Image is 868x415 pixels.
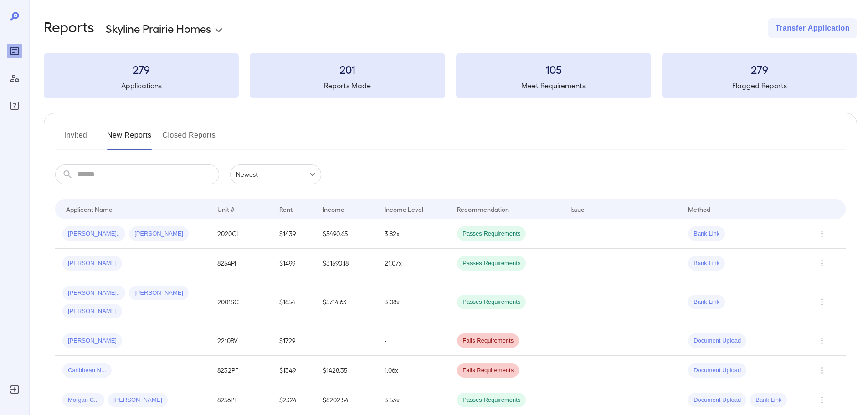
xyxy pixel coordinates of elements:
h3: 105 [456,62,651,77]
span: Document Upload [688,396,746,405]
h2: Reports [44,18,94,38]
td: 2001SC [210,278,272,326]
td: 8254PF [210,249,272,278]
span: [PERSON_NAME].. [62,289,125,297]
button: Invited [55,128,96,150]
span: Fails Requirements [457,337,519,345]
button: Closed Reports [163,128,216,150]
span: Bank Link [750,396,787,405]
span: [PERSON_NAME] [62,259,122,268]
button: Row Actions [815,363,829,378]
button: New Reports [107,128,152,150]
h3: 279 [44,62,239,77]
td: 2210BV [210,326,272,356]
td: - [377,326,450,356]
div: Method [688,204,710,215]
div: Log Out [7,382,22,397]
span: Passes Requirements [457,230,526,238]
td: $5490.65 [315,219,377,249]
button: Row Actions [815,295,829,309]
td: $1729 [272,326,315,356]
div: Issue [570,204,585,215]
td: $1439 [272,219,315,249]
summary: 279Applications201Reports Made105Meet Requirements279Flagged Reports [44,53,857,98]
td: $1499 [272,249,315,278]
div: Recommendation [457,204,509,215]
span: [PERSON_NAME] [62,337,122,345]
h3: 279 [662,62,857,77]
button: Row Actions [815,393,829,407]
span: Document Upload [688,366,746,375]
td: 8256PF [210,385,272,415]
button: Row Actions [815,256,829,271]
span: Passes Requirements [457,396,526,405]
span: Document Upload [688,337,746,345]
span: [PERSON_NAME] [129,230,189,238]
div: Unit # [217,204,235,215]
div: Income Level [385,204,423,215]
td: $8202.54 [315,385,377,415]
span: [PERSON_NAME] [108,396,168,405]
td: 21.07x [377,249,450,278]
td: $31590.18 [315,249,377,278]
div: Rent [279,204,294,215]
div: Manage Users [7,71,22,86]
td: $1349 [272,356,315,385]
td: 2020CL [210,219,272,249]
span: Caribbean N... [62,366,112,375]
p: Skyline Prairie Homes [106,21,211,36]
button: Row Actions [815,226,829,241]
div: Reports [7,44,22,58]
h5: Applications [44,80,239,91]
span: Passes Requirements [457,298,526,307]
button: Transfer Application [768,18,857,38]
span: [PERSON_NAME].. [62,230,125,238]
td: 3.53x [377,385,450,415]
h5: Meet Requirements [456,80,651,91]
span: Passes Requirements [457,259,526,268]
span: Fails Requirements [457,366,519,375]
button: Row Actions [815,333,829,348]
td: 3.82x [377,219,450,249]
td: 3.08x [377,278,450,326]
span: [PERSON_NAME] [129,289,189,297]
td: $2324 [272,385,315,415]
td: 1.06x [377,356,450,385]
h5: Flagged Reports [662,80,857,91]
span: Morgan C... [62,396,104,405]
td: $1854 [272,278,315,326]
div: FAQ [7,98,22,113]
span: Bank Link [688,298,725,307]
span: Bank Link [688,230,725,238]
span: Bank Link [688,259,725,268]
div: Income [323,204,344,215]
h5: Reports Made [250,80,445,91]
div: Applicant Name [66,204,113,215]
h3: 201 [250,62,445,77]
td: $1428.35 [315,356,377,385]
td: $5714.63 [315,278,377,326]
span: [PERSON_NAME] [62,307,122,316]
td: 8232PF [210,356,272,385]
div: Newest [230,164,321,184]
